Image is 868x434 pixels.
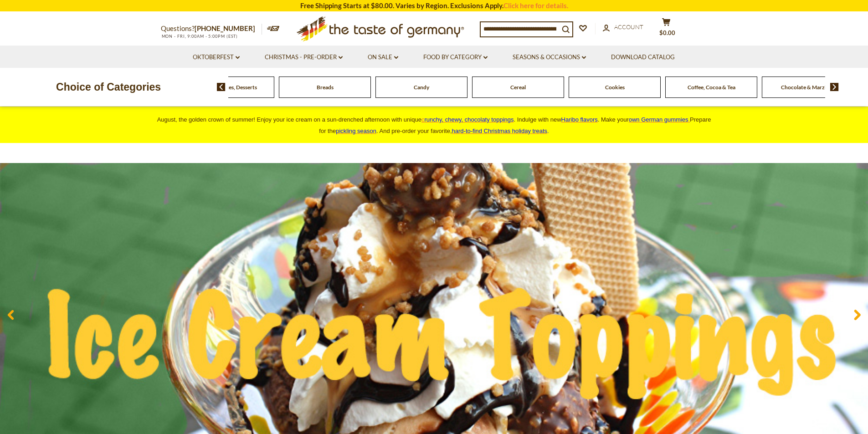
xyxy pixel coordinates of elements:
a: Coffee, Cocoa & Tea [688,84,735,91]
span: Account [614,23,643,31]
p: Questions? [161,23,262,35]
a: Christmas - PRE-ORDER [265,52,343,62]
a: [PHONE_NUMBER] [195,24,255,32]
a: crunchy, chewy, chocolaty toppings [421,116,514,123]
button: $0.00 [653,18,680,41]
a: hard-to-find Christmas holiday treats [452,128,548,134]
a: Breads [317,84,334,91]
span: . [452,128,549,134]
a: Click here for details. [503,1,568,10]
span: runchy, chewy, chocolaty toppings [424,116,514,123]
a: Candy [414,84,429,91]
a: Haribo flavors [561,116,598,123]
a: On Sale [368,52,398,62]
span: August, the golden crown of summer! Enjoy your ice cream on a sun-drenched afternoon with unique ... [157,116,711,134]
a: Oktoberfest [193,52,240,62]
a: Baking, Cakes, Desserts [200,84,257,91]
a: pickling season [336,128,376,134]
a: Food By Category [423,52,488,62]
a: Cookies [605,84,625,91]
a: Cereal [510,84,526,91]
img: next arrow [830,83,839,91]
a: own German gummies. [629,116,690,123]
span: own German gummies [629,116,688,123]
a: Download Catalog [611,52,675,62]
a: Chocolate & Marzipan [781,84,835,91]
span: $0.00 [659,29,675,36]
a: Account [603,22,643,32]
a: Seasons & Occasions [513,52,586,62]
img: previous arrow [217,83,226,91]
span: MON - FRI, 9:00AM - 5:00PM (EST) [161,34,238,39]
